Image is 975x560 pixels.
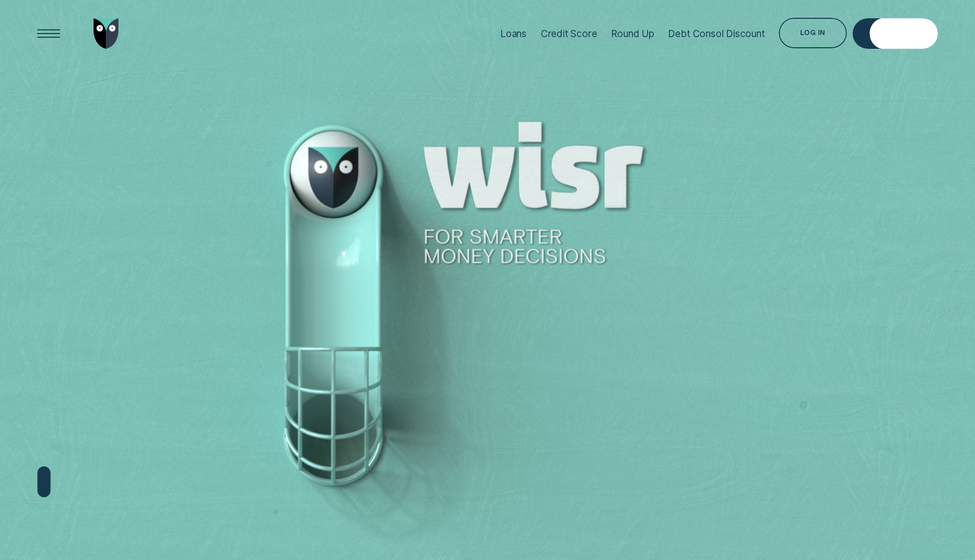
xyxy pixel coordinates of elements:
div: Loans [500,28,527,40]
span: Learn more [760,468,785,474]
button: Log in [779,18,846,48]
a: Wisr Money On Your Mind ReportFind out how Aussies are really feeling about money in [DATE].Learn... [747,406,877,490]
strong: Wisr Money On Your Mind Report [760,422,849,441]
p: Find out how Aussies are really feeling about money in [DATE]. [760,422,864,460]
a: Get Estimate [852,18,938,49]
button: Open Menu [33,18,64,49]
div: Debt Consol Discount [668,28,765,40]
div: Round Up [611,28,654,40]
div: Credit Score [541,28,597,40]
img: Wisr [94,18,119,49]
